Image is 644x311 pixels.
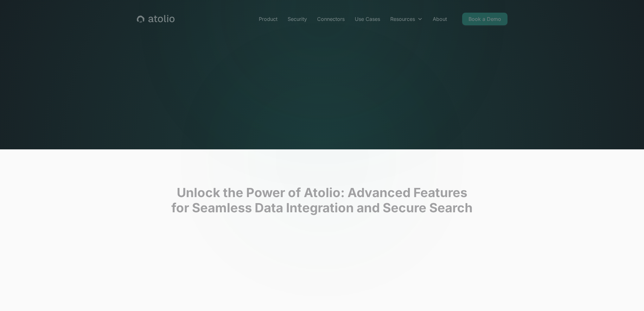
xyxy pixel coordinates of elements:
[462,13,507,25] a: Book a Demo
[119,185,525,215] h2: Unlock the Power of Atolio: Advanced Features for Seamless Data Integration and Secure Search
[137,15,175,23] a: home
[390,15,415,23] div: Resources
[312,13,350,25] a: Connectors
[283,13,312,25] a: Security
[385,13,428,25] div: Resources
[254,13,283,25] a: Product
[350,13,385,25] a: Use Cases
[428,13,452,25] a: About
